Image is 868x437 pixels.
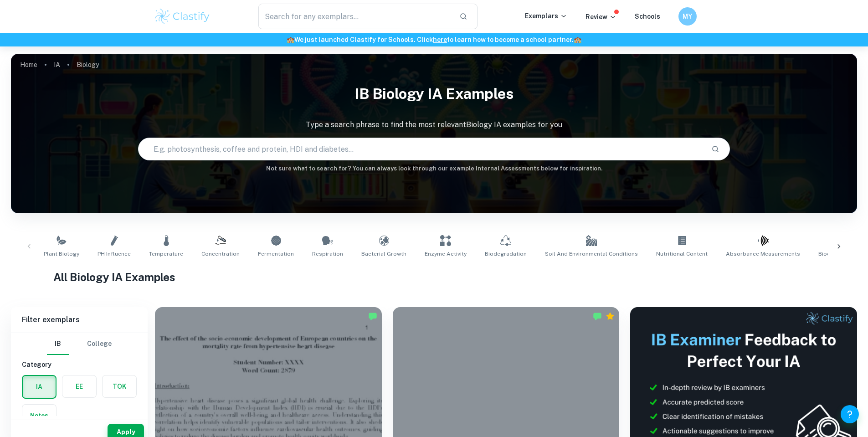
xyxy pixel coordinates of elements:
[606,312,615,321] div: Premium
[368,312,377,321] img: Marked
[312,250,343,258] span: Respiration
[44,250,79,258] span: Plant Biology
[258,250,294,258] span: Fermentation
[682,11,693,21] h6: MY
[11,164,857,173] h6: Not sure what to search for? You can always look through our example Internal Assessments below f...
[485,250,527,258] span: Biodegradation
[841,405,859,423] button: Help and Feedback
[47,333,112,355] div: Filter type choice
[22,405,56,427] button: Notes
[433,36,447,43] a: here
[586,12,616,22] p: Review
[87,333,112,355] button: College
[62,375,96,397] button: EE
[53,269,815,285] h1: All Biology IA Examples
[98,250,131,258] span: pH Influence
[54,58,60,71] a: IA
[103,375,136,397] button: TOK
[149,250,183,258] span: Temperature
[726,250,800,258] span: Absorbance Measurements
[425,250,467,258] span: Enzyme Activity
[139,136,704,162] input: E.g. photosynthesis, coffee and protein, HDI and diabetes...
[656,250,708,258] span: Nutritional Content
[2,35,866,45] h6: We just launched Clastify for Schools. Click to learn how to become a school partner.
[23,376,56,398] button: IA
[287,36,294,43] span: 🏫
[11,307,148,333] h6: Filter exemplars
[545,250,638,258] span: Soil and Environmental Conditions
[593,312,602,321] img: Marked
[678,7,697,26] button: MY
[818,250,850,258] span: Biodiversity
[635,13,660,20] a: Schools
[574,36,581,43] span: 🏫
[22,360,137,370] h6: Category
[708,141,723,157] button: Search
[361,250,406,258] span: Bacterial Growth
[11,79,857,108] h1: IB Biology IA examples
[20,58,37,71] a: Home
[47,333,69,355] button: IB
[77,60,99,70] p: Biology
[11,119,857,130] p: Type a search phrase to find the most relevant Biology IA examples for you
[258,4,452,29] input: Search for any exemplars...
[201,250,240,258] span: Concentration
[525,11,567,21] p: Exemplars
[154,7,211,26] img: Clastify logo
